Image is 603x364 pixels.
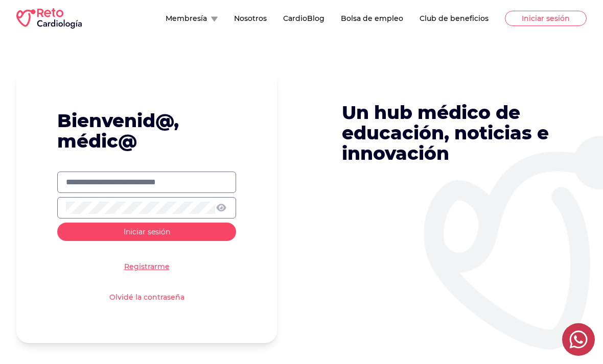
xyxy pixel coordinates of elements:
[420,13,489,23] button: Club de beneficios
[57,110,236,151] h1: Bienvenid@, médic@
[109,292,184,302] a: Olvidé la contraseña
[16,8,82,29] img: RETO Cardio Logo
[166,13,218,23] button: Membresía
[124,261,170,272] a: Registrarme
[57,223,236,241] button: Iniciar sesión
[505,11,587,26] button: Iniciar sesión
[234,13,267,23] button: Nosotros
[341,13,403,23] button: Bolsa de empleo
[342,102,571,163] p: Un hub médico de educación, noticias e innovación
[124,227,170,236] span: Iniciar sesión
[283,13,324,23] button: CardioBlog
